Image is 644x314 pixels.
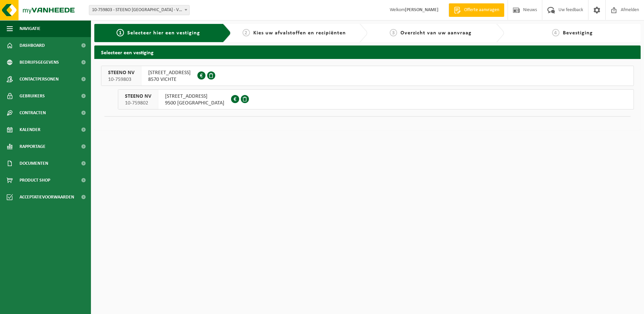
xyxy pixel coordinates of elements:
[20,20,40,37] span: Navigatie
[165,100,224,106] span: 9500 [GEOGRAPHIC_DATA]
[20,121,40,138] span: Kalender
[552,29,559,36] span: 4
[405,7,439,12] strong: [PERSON_NAME]
[20,155,48,172] span: Documenten
[125,93,151,100] span: STEENO NV
[20,54,59,71] span: Bedrijfsgegevens
[118,89,634,109] button: STEENO NV 10-759802 [STREET_ADDRESS]9500 [GEOGRAPHIC_DATA]
[20,138,45,155] span: Rapportage
[243,29,250,36] span: 2
[89,5,190,15] span: 10-759803 - STEENO NV - VICHTE
[20,88,45,104] span: Gebruikers
[400,30,472,36] span: Overzicht van uw aanvraag
[20,189,74,206] span: Acceptatievoorwaarden
[108,69,134,76] span: STEENO NV
[20,71,59,88] span: Contactpersonen
[390,29,397,36] span: 3
[89,5,189,15] span: 10-759803 - STEENO NV - VICHTE
[253,30,346,36] span: Kies uw afvalstoffen en recipiënten
[148,76,191,83] span: 8570 VICHTE
[148,69,191,76] span: [STREET_ADDRESS]
[563,30,593,36] span: Bevestiging
[101,66,634,86] button: STEENO NV 10-759803 [STREET_ADDRESS]8570 VICHTE
[20,104,46,121] span: Contracten
[94,45,641,59] h2: Selecteer een vestiging
[125,100,151,106] span: 10-759802
[20,37,45,54] span: Dashboard
[20,172,50,189] span: Product Shop
[117,29,124,36] span: 1
[462,7,501,13] span: Offerte aanvragen
[108,76,134,83] span: 10-759803
[127,30,200,36] span: Selecteer hier een vestiging
[449,3,504,17] a: Offerte aanvragen
[165,93,224,100] span: [STREET_ADDRESS]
